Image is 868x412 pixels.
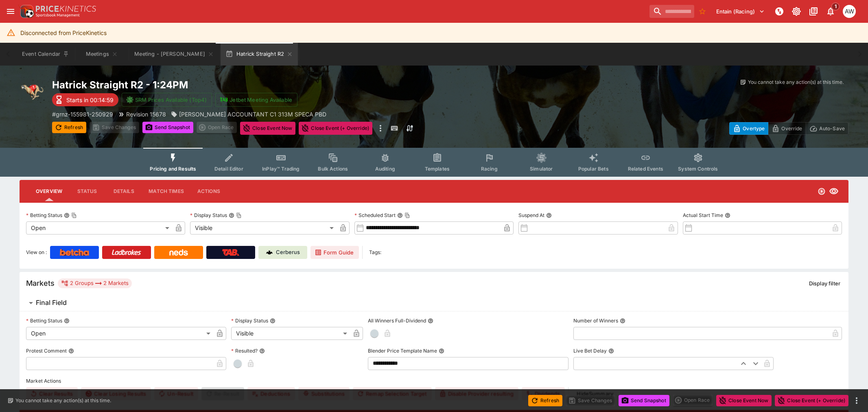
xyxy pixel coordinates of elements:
[620,318,625,324] button: Number of Winners
[354,212,396,219] p: Scheduled Start
[530,166,553,172] span: Simulator
[64,318,70,324] button: Betting Status
[220,96,228,104] img: jetbet-logo.svg
[439,348,444,354] button: Blender Price Template Name
[171,110,326,118] div: LANCE GREEN ACCOUNTANT C1 313M SPECA PBD
[528,395,562,406] button: Refresh
[61,278,129,288] div: 2 Groups 2 Markets
[221,43,298,66] button: Hatrick Straight R2
[843,5,856,18] div: Amanda Whitta
[26,327,213,340] div: Open
[15,397,111,404] p: You cannot take any action(s) at this time.
[748,79,844,86] p: You cannot take any action(s) at this time.
[729,122,768,135] button: Overtype
[36,6,96,12] img: PriceKinetics
[66,96,114,104] p: Starts in 00:14:59
[190,212,227,219] p: Display Status
[368,317,426,324] p: All Winners Full-Dividend
[60,249,89,256] img: Betcha
[829,186,839,196] svg: Visible
[81,387,151,400] button: Clear Losing Results
[806,4,821,19] button: Documentation
[247,387,295,400] button: Deductions
[435,387,518,400] button: Disable Provider resulting
[52,122,86,133] button: Refresh
[201,387,244,400] span: Re-Result
[36,298,67,307] h6: Final Field
[150,166,196,172] span: Pricing and Results
[628,166,663,172] span: Related Events
[68,348,74,354] button: Protest Comment
[353,387,432,400] button: Remap Selection Target
[231,327,350,340] div: Visible
[36,13,80,17] img: Sportsbook Management
[649,5,694,18] input: search
[376,122,385,135] button: more
[375,166,395,172] span: Auditing
[573,347,607,354] p: Live Bet Delay
[481,166,498,172] span: Racing
[572,387,618,400] button: HideSummary
[522,387,565,400] button: Dividends
[190,182,227,201] button: Actions
[222,249,239,256] img: TabNZ
[142,122,193,133] button: Send Snapshot
[105,182,142,201] button: Details
[26,246,47,259] label: View on :
[236,213,242,218] button: Copy To Clipboard
[29,182,69,201] button: Overview
[619,395,669,406] button: Send Snapshot
[18,3,34,20] img: PriceKinetics Logo
[299,122,372,135] button: Close Event (+ Override)
[518,212,544,219] p: Suspend At
[20,79,46,105] img: greyhound_racing.png
[122,93,212,107] button: SRM Prices Available (Top4)
[52,79,450,91] h2: Copy To Clipboard
[425,166,450,172] span: Templates
[26,278,55,288] h5: Markets
[369,246,381,259] label: Tags:
[64,213,70,218] button: Betting StatusCopy To Clipboard
[546,213,552,218] button: Suspend At
[229,213,234,218] button: Display StatusCopy To Clipboard
[578,166,609,172] span: Popular Bets
[129,43,219,66] button: Meeting - Hatrick Straight
[716,395,772,406] button: Close Event Now
[683,212,723,219] p: Actual Start Time
[231,347,258,354] p: Resulted?
[428,318,433,324] button: All Winners Full-Dividend
[71,213,77,218] button: Copy To Clipboard
[806,122,848,135] button: Auto-Save
[179,110,326,118] p: [PERSON_NAME] ACCOUNTANT C1 313M SPECA PBD
[298,387,350,400] button: Substitutions
[831,2,840,11] span: 1
[266,249,273,256] img: Cerberus
[142,182,190,201] button: Match Times
[240,122,295,135] button: Close Event Now
[368,347,437,354] p: Blender Price Template Name
[26,221,172,234] div: Open
[52,110,113,118] p: Copy To Clipboard
[126,110,166,118] p: Revision 15678
[804,277,845,290] button: Display filter
[270,318,275,324] button: Display Status
[262,166,300,172] span: InPlay™ Trading
[768,122,806,135] button: Override
[26,212,62,219] p: Betting Status
[169,249,188,256] img: Neds
[397,213,403,218] button: Scheduled StartCopy To Clipboard
[143,148,724,177] div: Event type filters
[743,124,765,133] p: Overtype
[69,182,105,201] button: Status
[154,387,198,400] button: Un-Result
[310,246,359,259] a: Form Guide
[819,124,845,133] p: Auto-Save
[258,246,307,259] a: Cerberus
[725,213,730,218] button: Actual Start Time
[214,166,243,172] span: Detail Editor
[26,347,67,354] p: Protest Comment
[608,348,614,354] button: Live Bet Delay
[781,124,802,133] p: Override
[276,248,300,256] p: Cerberus
[772,4,787,19] button: NOT Connected to PK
